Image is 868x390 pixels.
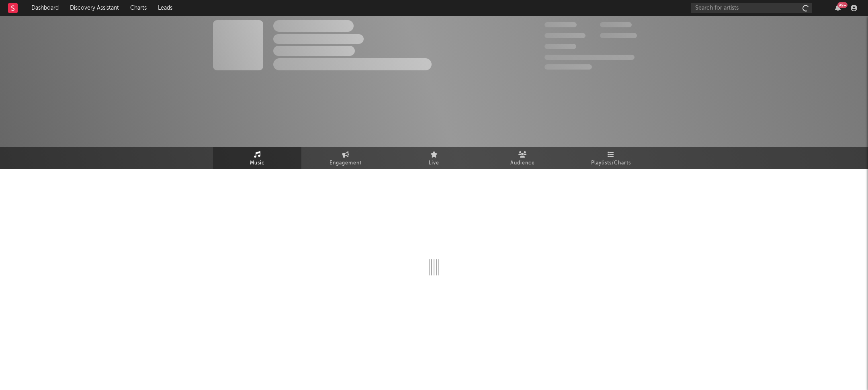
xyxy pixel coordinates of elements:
a: Audience [478,147,567,169]
input: Search for artists [691,3,812,13]
button: 99+ [835,5,841,11]
span: 50,000,000 [545,33,585,38]
span: 100,000 [545,44,576,49]
a: Engagement [301,147,390,169]
span: 100,000 [600,22,632,27]
a: Music [213,147,301,169]
div: 99 + [837,2,848,8]
a: Playlists/Charts [567,147,655,169]
span: Live [429,158,439,168]
span: Audience [510,158,535,168]
a: Live [390,147,478,169]
span: Jump Score: 85.0 [545,64,592,70]
span: Music [250,158,265,168]
span: 1,000,000 [600,33,637,38]
span: 50,000,000 Monthly Listeners [545,55,635,60]
span: Playlists/Charts [591,158,631,168]
span: 300,000 [545,22,577,27]
span: Engagement [330,158,362,168]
